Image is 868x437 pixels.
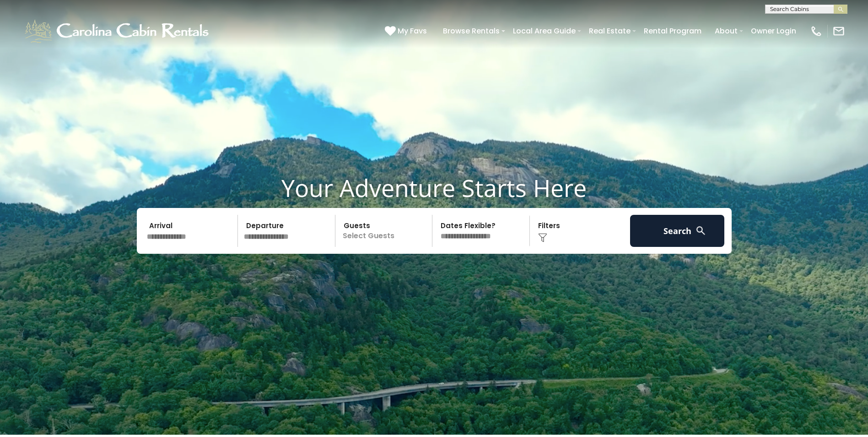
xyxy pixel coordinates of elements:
[23,17,213,45] img: White-1-1-2.png
[538,233,547,242] img: filter--v1.png
[630,215,725,247] button: Search
[508,23,580,39] a: Local Area Guide
[385,25,429,37] a: My Favs
[639,23,706,39] a: Rental Program
[746,23,801,39] a: Owner Login
[398,25,427,37] span: My Favs
[710,23,742,39] a: About
[7,174,861,202] h1: Your Adventure Starts Here
[438,23,504,39] a: Browse Rentals
[832,25,845,38] img: mail-regular-white.png
[810,25,823,38] img: phone-regular-white.png
[338,215,432,247] p: Select Guests
[695,225,706,236] img: search-regular-white.png
[584,23,635,39] a: Real Estate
